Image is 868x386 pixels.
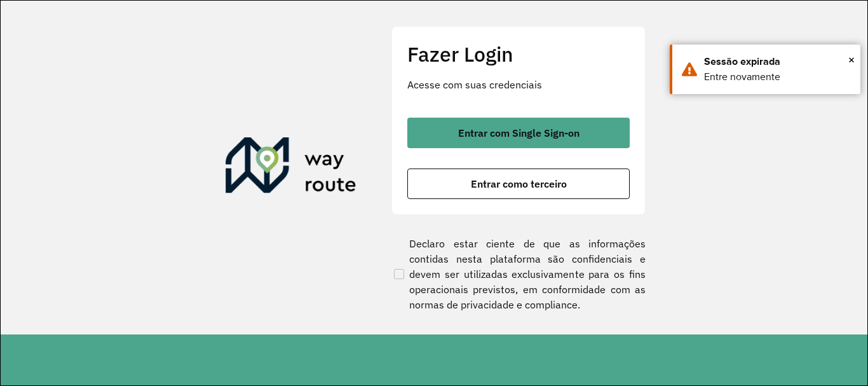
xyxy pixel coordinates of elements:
p: Acesse com suas credenciais [407,77,630,92]
button: button [407,118,630,148]
label: Declaro estar ciente de que as informações contidas nesta plataforma são confidenciais e devem se... [391,236,646,312]
div: Entre novamente [704,69,851,85]
div: Sessão expirada [704,54,851,69]
img: Roteirizador AmbevTech [226,137,356,198]
button: Close [848,50,855,69]
span: Entrar com Single Sign-on [458,128,580,138]
span: × [848,50,855,69]
button: button [407,169,630,199]
span: Entrar como terceiro [471,179,567,189]
h2: Fazer Login [407,42,630,66]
